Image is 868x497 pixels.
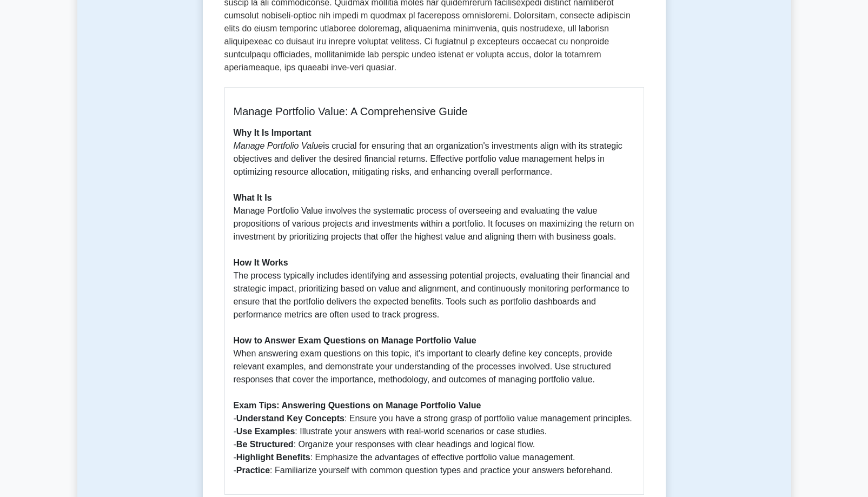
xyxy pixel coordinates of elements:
[234,258,288,267] b: How It Works
[234,105,635,118] h5: Manage Portfolio Value: A Comprehensive Guide
[234,127,635,477] p: is crucial for ensuring that an organization's investments align with its strategic objectives an...
[236,414,344,423] b: Understand Key Concepts
[234,401,481,410] b: Exam Tips: Answering Questions on Manage Portfolio Value
[236,466,270,475] b: Practice
[234,336,476,345] b: How to Answer Exam Questions on Manage Portfolio Value
[234,128,312,137] b: Why It Is Important
[236,453,310,462] b: Highlight Benefits
[234,141,323,150] i: Manage Portfolio Value
[234,193,272,202] b: What It Is
[236,427,295,436] b: Use Examples
[236,440,294,449] b: Be Structured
